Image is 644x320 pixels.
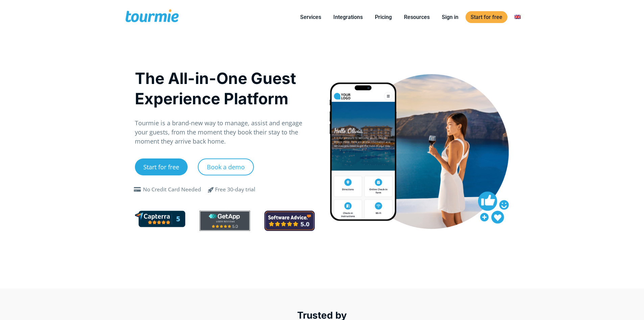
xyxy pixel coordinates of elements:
[399,13,435,21] a: Resources
[295,13,326,21] a: Services
[370,13,397,21] a: Pricing
[203,186,219,194] span: 
[466,11,507,23] a: Start for free
[215,186,255,194] div: Free 30-day trial
[135,119,315,146] p: Tourmie is a brand-new way to manage, assist and engage your guests, from the moment they book th...
[328,13,368,21] a: Integrations
[132,187,143,192] span: 
[437,13,463,21] a: Sign in
[143,186,201,194] div: No Credit Card Needed
[198,158,254,175] a: Book a demo
[135,158,188,175] a: Start for free
[135,68,315,109] h1: The All-in-One Guest Experience Platform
